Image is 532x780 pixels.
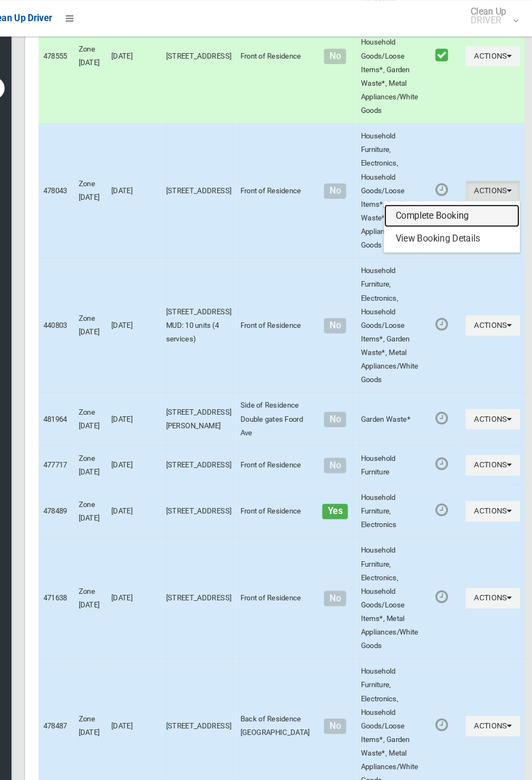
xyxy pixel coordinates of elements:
span: Clean Up Driver [13,12,74,22]
a: View Booking Details [391,217,520,239]
span: Clean Up [468,7,518,23]
small: DRIVER [473,15,508,23]
a: Complete Booking [391,195,520,217]
a: Clean Up Driver [13,9,74,26]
